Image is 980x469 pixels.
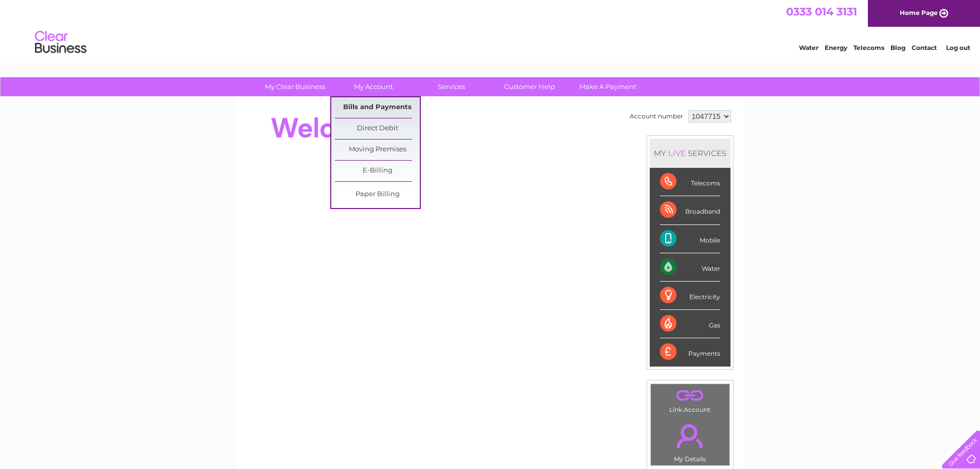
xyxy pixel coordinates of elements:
[660,225,720,253] div: Mobile
[335,97,420,118] a: Bills and Payments
[660,253,720,282] div: Water
[660,196,720,224] div: Broadband
[335,161,420,181] a: E-Billing
[335,118,420,139] a: Direct Debit
[565,77,650,96] a: Make A Payment
[247,6,734,50] div: Clear Business is a trading name of Verastar Limited (registered in [GEOGRAPHIC_DATA] No. 3667643...
[409,77,494,96] a: Services
[825,44,847,51] a: Energy
[660,338,720,366] div: Payments
[487,77,572,96] a: Customer Help
[660,310,720,338] div: Gas
[786,5,857,18] a: 0333 014 3131
[253,77,337,96] a: My Clear Business
[335,184,420,205] a: Paper Billing
[660,282,720,310] div: Electricity
[331,77,416,96] a: My Account
[650,384,730,416] td: Link Account
[335,140,420,160] a: Moving Premises
[650,138,730,168] div: MY SERVICES
[890,44,905,51] a: Blog
[653,418,727,454] a: .
[853,44,884,51] a: Telecoms
[912,44,937,51] a: Contact
[627,108,686,125] td: Account number
[946,44,970,51] a: Log out
[653,387,727,405] a: .
[799,44,818,51] a: Water
[650,415,730,466] td: My Details
[660,168,720,196] div: Telecoms
[34,27,87,58] img: logo.png
[666,148,688,158] div: LIVE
